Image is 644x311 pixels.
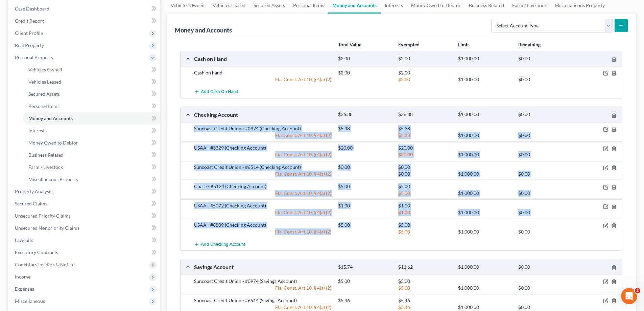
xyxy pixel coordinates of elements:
[28,164,63,170] span: Farm / Livestock
[191,183,335,190] div: Chase - #5124 (Checking Account)
[28,103,59,109] span: Personal Items
[191,297,335,304] div: Suncoast Credit Union - #6514 (Savings Account)
[23,161,160,173] a: Farm / Livestock
[455,190,515,197] div: $1,000.00
[9,198,160,210] a: Secured Claims
[15,42,44,48] span: Real Property
[201,89,238,95] span: Add Cash on Hand
[191,304,335,311] div: Fla. Const. Art.10, § 4(a) (2)
[338,42,361,47] strong: Total Value
[23,100,160,112] a: Personal Items
[335,264,395,270] div: $15.74
[395,278,455,285] div: $5.00
[28,152,64,158] span: Business Related
[455,285,515,291] div: $1,000.00
[191,76,335,83] div: Fla. Const. Art.10, § 4(a) (2)
[515,151,575,158] div: $0.00
[335,69,395,76] div: $2.00
[395,190,455,197] div: $5.00
[9,3,160,15] a: Case Dashboard
[455,228,515,235] div: $1,000.00
[194,86,238,98] button: Add Cash on Hand
[395,55,455,62] div: $2.00
[515,264,575,270] div: $0.00
[191,164,335,171] div: Suncoast Credit Union - #6514 (Checking Account)
[28,176,78,182] span: Miscellaneous Property
[455,132,515,139] div: $1,000.00
[515,209,575,216] div: $0.00
[28,79,61,85] span: Vehicles Leased
[23,64,160,76] a: Vehicles Owned
[335,164,395,171] div: $0.00
[395,285,455,291] div: $5.00
[455,111,515,118] div: $1,000.00
[515,171,575,177] div: $0.00
[15,262,76,267] span: Codebtors Insiders & Notices
[191,151,335,158] div: Fla. Const. Art.10, § 4(a) (2)
[395,111,455,118] div: $36.38
[395,222,455,228] div: $5.00
[455,151,515,158] div: $1,000.00
[191,190,335,197] div: Fla. Const. Art.10, § 4(a) (2)
[335,55,395,62] div: $2.00
[191,209,335,216] div: Fla. Const. Art.10, § 4(a) (2)
[15,6,49,12] span: Case Dashboard
[28,67,62,72] span: Vehicles Owned
[395,202,455,209] div: $1.00
[15,237,33,243] span: Lawsuits
[23,88,160,100] a: Secured Assets
[398,42,420,47] strong: Exempted
[191,125,335,132] div: Suncoast Credit Union - #0974 (Checking Account)
[455,264,515,270] div: $1,000.00
[455,55,515,62] div: $1,000.00
[191,69,335,76] div: Cash on hand
[9,15,160,27] a: Credit Report
[15,249,58,255] span: Executory Contracts
[395,151,455,158] div: $20.00
[515,111,575,118] div: $0.00
[194,238,245,250] button: Add Checking Account
[515,285,575,291] div: $0.00
[15,274,30,280] span: Income
[395,164,455,171] div: $0.00
[28,140,78,146] span: Money Owed to Debtor
[395,183,455,190] div: $5.00
[191,263,335,270] div: Savings Account
[455,304,515,311] div: $1,000.00
[395,69,455,76] div: $2.00
[23,173,160,185] a: Miscellaneous Property
[191,222,335,228] div: USAA - #8809 (Checking Account)
[395,304,455,311] div: $5.46
[201,242,245,247] span: Add Checking Account
[191,171,335,177] div: Fla. Const. Art.10, § 4(a) (2)
[23,112,160,125] a: Money and Accounts
[191,285,335,291] div: Fla. Const. Art.10, § 4(a) (2)
[28,91,60,97] span: Secured Assets
[23,76,160,88] a: Vehicles Leased
[9,185,160,198] a: Property Analysis
[455,171,515,177] div: $1,000.00
[28,128,47,133] span: Interests
[395,125,455,132] div: $5.38
[518,42,541,47] strong: Remaining
[395,76,455,83] div: $2.00
[23,125,160,137] a: Interests
[335,125,395,132] div: $5.38
[455,209,515,216] div: $1,000.00
[515,76,575,83] div: $0.00
[395,145,455,151] div: $20.00
[335,297,395,304] div: $5.46
[191,145,335,151] div: USAA - #3329 (Checking Account)
[28,115,73,121] span: Money and Accounts
[15,298,45,304] span: Miscellaneous
[395,228,455,235] div: $5.00
[335,202,395,209] div: $1.00
[395,209,455,216] div: $1.00
[515,55,575,62] div: $0.00
[15,213,71,219] span: Unsecured Priority Claims
[191,111,335,118] div: Checking Account
[335,222,395,228] div: $5.00
[335,145,395,151] div: $20.00
[635,288,640,293] span: 2
[395,171,455,177] div: $0.00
